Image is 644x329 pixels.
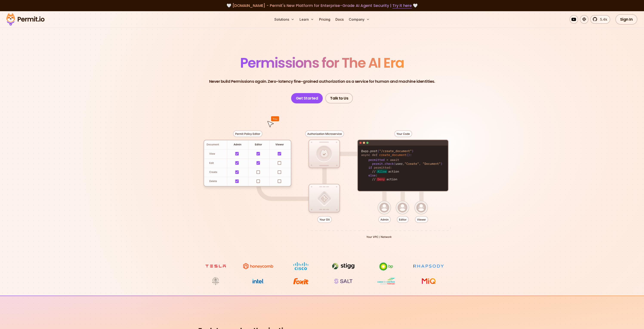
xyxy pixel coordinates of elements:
[414,278,443,285] img: MIQ
[317,15,332,24] a: Pricing
[242,262,274,270] img: Honeycomb
[325,93,353,103] a: Talk to Us
[285,262,317,270] img: Cisco
[232,3,412,8] span: [DOMAIN_NAME] - Permit's New Platform for Enterprise-Grade AI Agent Security |
[240,53,404,72] span: Permissions for The AI Era
[209,78,435,84] p: Never build Permissions again. Zero-latency fine-grained authorization as a service for human and...
[615,14,638,25] a: Sign In
[370,262,402,271] img: bp
[199,277,232,285] img: Maricopa County Recorder\'s Office
[273,15,296,24] button: Solutions
[242,277,274,285] img: Intel
[10,3,634,9] div: 🤍 🤍
[298,15,316,24] button: Learn
[334,15,345,24] a: Docs
[392,3,412,8] a: Try it here
[327,277,360,285] img: salt
[598,17,607,22] span: 5.4k
[199,262,232,270] img: tesla
[370,277,402,285] img: Casa dos Ventos
[590,15,610,24] a: 5.4k
[285,277,317,285] img: Foxit
[327,262,360,270] img: Stigg
[291,93,323,103] a: Get Started
[4,12,46,27] img: Permit logo
[347,15,371,24] button: Company
[412,262,445,270] img: Rhapsody Health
